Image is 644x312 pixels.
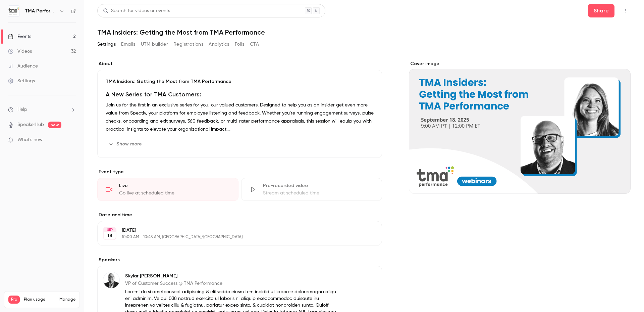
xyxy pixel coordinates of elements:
div: Live [119,182,230,189]
button: Polls [235,39,245,50]
button: CTA [250,39,259,50]
div: Settings [8,78,35,84]
h1: A New Series for TMA Customers: [106,90,374,98]
div: Pre-recorded videoStream at scheduled time [241,178,382,201]
button: Analytics [209,39,229,50]
button: Settings [97,39,116,50]
button: Share [588,4,614,17]
p: Event type [97,169,382,175]
label: Speakers [97,257,382,263]
p: [DATE] [122,227,346,234]
div: Audience [8,63,38,70]
p: TMA Insiders: Getting the Most from TMA Performance [106,78,374,85]
iframe: Noticeable Trigger [68,137,76,143]
button: Registrations [173,39,203,50]
div: Events [8,33,31,40]
p: Join us for the first in an exclusive series for you, our valued customers. Designed to help you ... [106,101,374,133]
button: Show more [106,139,146,149]
label: Cover image [409,60,631,67]
p: VP of Customer Success @ TMA Performance [125,280,338,287]
label: About [97,60,382,67]
span: new [48,122,61,128]
h1: TMA Insiders: Getting the Most from TMA Performance [97,28,631,36]
h6: TMA Performance (formerly DecisionWise) [25,8,56,14]
span: Pro [8,296,20,304]
p: 10:00 AM - 10:45 AM, [GEOGRAPHIC_DATA]/[GEOGRAPHIC_DATA] [122,234,346,240]
div: Search for videos or events [103,7,170,14]
li: help-dropdown-opener [8,106,76,113]
div: SEP [104,227,116,232]
span: What's new [17,136,43,143]
div: LiveGo live at scheduled time [97,178,238,201]
img: Skylar de Jong [103,272,119,288]
img: TMA Performance (formerly DecisionWise) [8,6,19,16]
div: Videos [8,48,32,55]
div: Go live at scheduled time [119,190,230,196]
button: Emails [121,39,135,50]
span: Help [17,106,27,113]
p: Skylar [PERSON_NAME] [125,273,338,279]
section: Cover image [409,60,631,194]
label: Date and time [97,212,382,218]
a: Manage [59,297,75,302]
a: SpeakerHub [17,121,44,128]
button: UTM builder [141,39,168,50]
div: Stream at scheduled time [263,190,374,196]
span: Plan usage [24,297,55,302]
p: 18 [107,232,112,239]
div: Pre-recorded video [263,182,374,189]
